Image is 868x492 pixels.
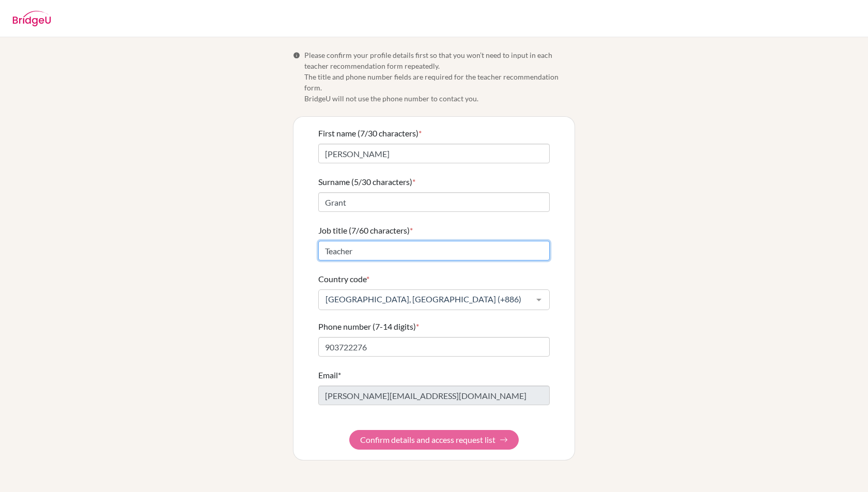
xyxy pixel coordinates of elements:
[318,273,369,285] label: Country code
[318,337,550,357] input: Enter your number
[318,176,415,188] label: Surname (5/30 characters)
[318,144,550,163] input: Enter your first name
[12,11,51,26] img: BridgeU logo
[304,50,575,104] span: Please confirm your profile details first so that you won’t need to input in each teacher recomme...
[318,127,422,140] label: First name (7/30 characters)
[318,192,550,212] input: Enter your surname
[318,224,413,237] label: Job title (7/60 characters)
[323,294,529,304] span: [GEOGRAPHIC_DATA], [GEOGRAPHIC_DATA] (+886)
[318,369,341,381] label: Email*
[293,52,300,59] span: Info
[318,320,419,333] label: Phone number (7-14 digits)
[318,241,550,260] input: Enter your job title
